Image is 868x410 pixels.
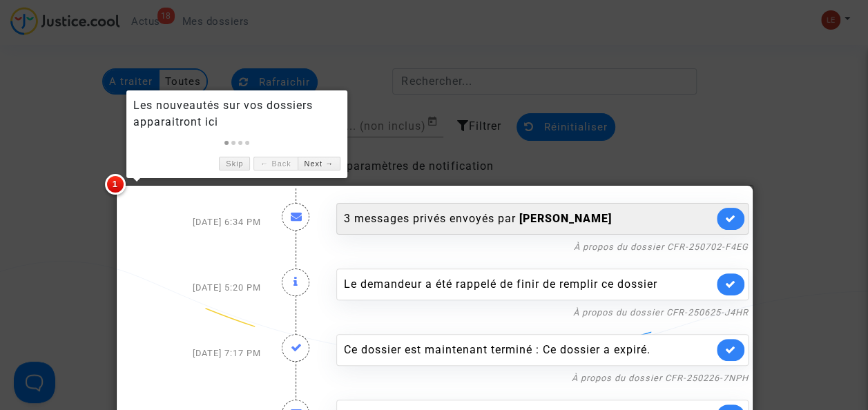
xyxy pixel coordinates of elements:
[519,212,612,225] b: [PERSON_NAME]
[344,211,713,227] div: 3 messages privés envoyés par
[109,320,271,386] div: [DATE] 7:17 PM
[572,373,749,383] a: À propos du dossier CFR-250226-7NPH
[298,157,340,171] a: Next →
[133,97,340,130] div: Les nouveautés sur vos dossiers apparaitront ici
[344,276,713,293] div: Le demandeur a été rappelé de finir de remplir ce dossier
[573,307,749,318] a: À propos du dossier CFR-250625-J4HR
[219,157,250,171] a: Skip
[109,189,271,255] div: [DATE] 6:34 PM
[574,242,749,252] a: À propos du dossier CFR-250702-F4EG
[105,174,126,195] span: 1
[344,342,713,358] div: Ce dossier est maintenant terminé : Ce dossier a expiré.
[109,255,271,320] div: [DATE] 5:20 PM
[253,157,297,171] a: ← Back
